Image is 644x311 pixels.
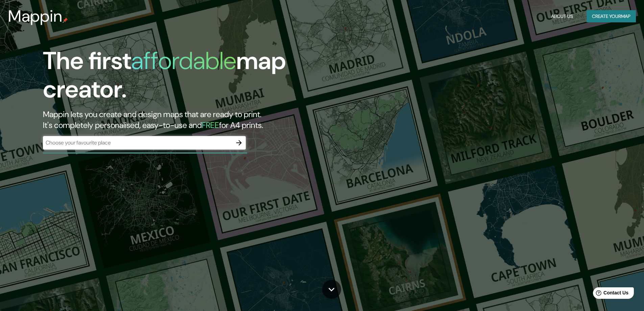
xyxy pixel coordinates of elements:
input: Choose your favourite place [43,139,232,147]
iframe: Help widget launcher [584,285,637,304]
button: Create yourmap [587,10,636,23]
h2: Mappin lets you create and design maps that are ready to print. It's completely personalised, eas... [43,109,365,131]
h1: The first map creator. [43,47,365,109]
h1: affordable [131,45,236,76]
h5: FREE [202,120,219,130]
img: mappin-pin [63,18,68,23]
h3: Mappin [8,7,63,26]
button: About Us [548,10,576,23]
